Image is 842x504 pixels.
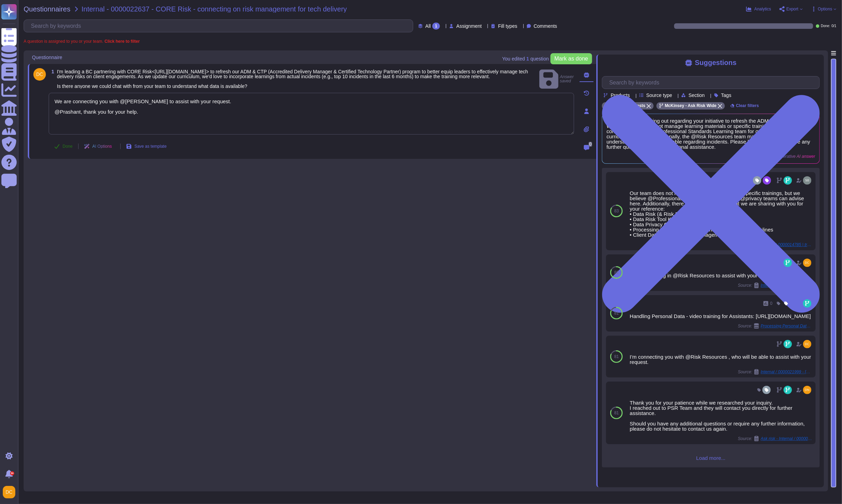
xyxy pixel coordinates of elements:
span: Source: [738,369,813,375]
span: Fill types [498,24,517,29]
span: 81 [614,355,619,359]
div: 9+ [10,471,14,475]
span: 83 [614,209,619,213]
textarea: We are connecting you with @[PERSON_NAME] to assist with your request. @Prashant, thank you for y... [49,93,574,135]
span: Analytics [754,7,771,11]
b: 1 [526,56,529,61]
span: Export [786,7,799,11]
b: Click here to filter [103,39,140,44]
button: Save as template [121,139,172,153]
span: Done: [821,24,830,28]
span: AI Options [92,144,112,148]
span: Load more... [602,455,820,461]
span: Ask risk - Internal / 0000015323 - FW: Risk review for Data & Analytics [PERSON_NAME] trainings [761,437,813,441]
span: 0 [589,142,592,147]
input: Search by keywords [27,20,413,32]
img: user [3,486,15,498]
button: user [1,485,20,500]
span: Done [63,144,73,148]
button: Done [49,139,78,153]
button: Mark as done [550,53,592,64]
img: user [803,340,811,348]
div: 1 [432,23,440,30]
span: I'm leading a BC partnering with CORE Risk<[URL][DOMAIN_NAME]> to refresh our ADM & CTP (Accredit... [57,69,528,89]
img: user [803,386,811,394]
input: Search by keywords [606,76,819,89]
div: Thank you for your patience while we researched your inquiry. I reached out to PSR Team and they ... [630,400,813,431]
span: Source: [738,436,813,441]
div: I’m connecting you with @Risk Resources , who will be able to assist with your request. [630,354,813,365]
span: Assignment [456,24,482,29]
span: Save as template [134,144,167,148]
span: 1 [49,69,54,74]
span: Internal / 0000021999 - [PERSON_NAME], important risk guidance for Roche AMG Visioning Phase (881... [761,370,813,374]
span: 0 / 1 [832,24,836,28]
span: Answer saved [539,68,574,90]
span: Internal - 0000022637 - CORE Risk - connecting on risk management for tech delivery [82,6,347,13]
img: user [803,176,811,185]
img: user [33,68,46,81]
span: Comments [534,24,557,29]
span: 81 [614,411,619,415]
span: Options [818,7,832,11]
span: All [425,24,431,29]
span: You edited question [502,56,549,61]
img: user [803,259,811,267]
span: Questionnaires [24,6,71,13]
span: Questionnaire [32,55,62,60]
span: 81 [614,311,619,315]
button: Analytics [746,6,771,12]
span: Mark as done [555,56,588,62]
span: 82 [614,270,619,275]
span: A question is assigned to you or your team. [24,39,140,43]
